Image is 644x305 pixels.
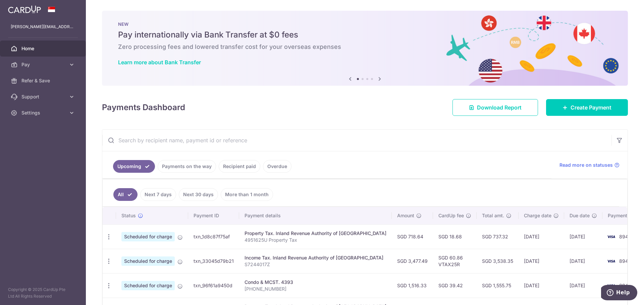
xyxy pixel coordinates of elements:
img: CardUp [8,5,41,13]
span: Charge date [524,212,551,219]
span: Amount [397,212,414,219]
a: Recipient paid [219,160,260,173]
td: [DATE] [519,273,564,298]
td: txn_33045d79b21 [188,249,239,273]
a: Next 7 days [140,188,176,201]
img: Bank transfer banner [102,11,628,86]
span: Scheduled for charge [121,281,175,290]
td: SGD 60.86 VTAX25R [433,249,477,273]
span: CardUp fee [438,212,464,219]
p: S7244017Z [245,261,386,268]
td: txn_1d8c87f75af [188,224,239,249]
a: Download Report [452,99,538,116]
span: Scheduled for charge [121,256,175,266]
span: Support [21,93,66,100]
th: Payment details [239,207,392,224]
th: Payment ID [188,207,239,224]
span: Home [21,45,66,52]
span: Pay [21,61,66,68]
h4: Payments Dashboard [102,101,185,113]
td: SGD 718.64 [392,224,433,249]
span: Settings [21,109,66,116]
img: Bank Card [604,257,618,265]
span: Download Report [477,103,522,111]
a: All [113,188,138,201]
img: Bank Card [604,282,618,290]
a: Create Payment [546,99,628,116]
td: [DATE] [564,249,602,273]
img: Bank Card [604,233,618,241]
td: [DATE] [564,224,602,249]
p: [PHONE_NUMBER] [245,286,386,292]
td: SGD 18.68 [433,224,477,249]
td: SGD 1,516.33 [392,273,433,298]
div: Property Tax. Inland Revenue Authority of [GEOGRAPHIC_DATA] [245,230,386,237]
td: SGD 1,555.75 [477,273,519,298]
a: Next 30 days [179,188,218,201]
td: [DATE] [564,273,602,298]
td: [DATE] [519,249,564,273]
span: 8940 [619,258,631,264]
a: More than 1 month [221,188,273,201]
span: Read more on statuses [559,162,613,168]
div: Condo & MCST. 4393 [245,279,386,286]
span: Due date [570,212,590,219]
h5: Pay internationally via Bank Transfer at $0 fees [118,29,612,40]
span: Create Payment [571,103,611,111]
input: Search by recipient name, payment id or reference [102,130,611,151]
h6: Zero processing fees and lowered transfer cost for your overseas expenses [118,43,612,51]
td: SGD 737.32 [477,224,519,249]
td: SGD 3,477.49 [392,249,433,273]
span: Total amt. [482,212,504,219]
span: Refer & Save [21,77,66,84]
a: Overdue [263,160,291,173]
td: SGD 3,538.35 [477,249,519,273]
td: [DATE] [519,224,564,249]
a: Upcoming [113,160,155,173]
p: 4951625U Property Tax [245,237,386,243]
td: txn_96f61a9450d [188,273,239,298]
td: SGD 39.42 [433,273,477,298]
a: Learn more about Bank Transfer [118,59,201,66]
a: Read more on statuses [559,162,620,168]
a: Payments on the way [158,160,216,173]
span: Scheduled for charge [121,232,175,241]
span: 8940 [619,234,631,239]
p: NEW [118,21,612,27]
p: [PERSON_NAME][EMAIL_ADDRESS][DOMAIN_NAME] [11,23,75,30]
div: Income Tax. Inland Revenue Authority of [GEOGRAPHIC_DATA] [245,254,386,261]
span: 8940 [619,283,631,288]
span: Status [121,212,136,219]
iframe: Opens a widget where you can find more information [601,285,637,302]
